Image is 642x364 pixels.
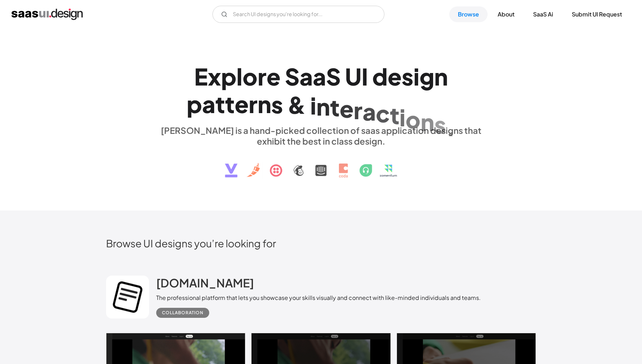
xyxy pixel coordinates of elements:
div: a [202,90,215,118]
div: o [243,63,258,90]
div: I [361,63,368,90]
h1: Explore SaaS UI design patterns & interactions. [156,63,486,118]
div: s [402,63,413,90]
div: r [258,63,267,90]
form: Email Form [212,6,384,23]
a: SaaS Ai [524,6,562,22]
div: t [225,90,235,118]
div: i [310,92,316,119]
div: [PERSON_NAME] is a hand-picked collection of saas application designs that exhibit the best in cl... [156,125,486,146]
div: a [300,63,313,90]
div: i [399,103,406,131]
a: Submit UI Request [563,6,631,22]
div: S [326,63,341,90]
div: e [388,63,402,90]
div: S [285,63,300,90]
div: t [390,101,399,129]
div: r [354,96,363,123]
div: e [235,90,249,118]
div: n [421,108,434,136]
a: About [489,6,523,22]
div: o [406,106,421,133]
div: a [363,98,376,125]
div: s [271,91,283,118]
div: d [372,63,388,90]
input: Search UI designs you're looking for... [212,6,384,23]
div: t [330,93,340,121]
div: x [208,63,221,90]
h2: [DOMAIN_NAME] [156,276,254,290]
a: Browse [449,6,488,22]
div: c [376,100,390,127]
div: n [434,63,448,90]
div: n [258,90,271,118]
div: a [313,63,326,90]
div: s [434,111,446,138]
div: i [413,63,420,90]
div: E [194,63,208,90]
div: l [236,63,243,90]
div: e [340,95,354,122]
div: The professional platform that lets you showcase your skills visually and connect with like-minde... [156,293,481,302]
a: home [11,9,83,20]
a: [DOMAIN_NAME] [156,276,254,293]
img: text, icon, saas logo [212,146,430,184]
div: p [221,63,236,90]
div: U [345,63,361,90]
div: . [446,113,455,141]
div: p [187,90,202,118]
div: n [316,92,330,120]
div: t [215,90,225,118]
div: & [287,91,306,118]
div: e [267,63,281,90]
div: Collaboration [162,309,203,317]
h2: Browse UI designs you’re looking for [106,237,536,249]
div: r [249,90,258,118]
div: g [420,63,434,90]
